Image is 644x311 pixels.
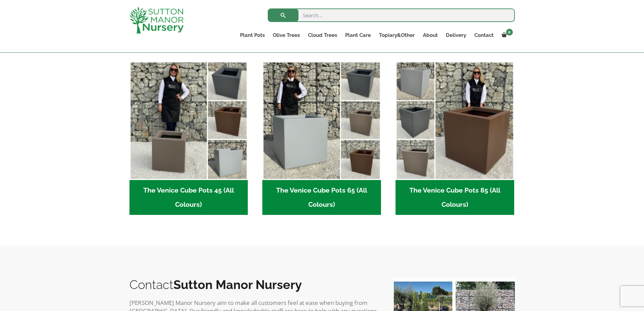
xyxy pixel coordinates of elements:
a: Delivery [442,30,470,40]
a: Visit product category The Venice Cube Pots 65 (All Colours) [262,61,381,215]
h2: The Venice Cube Pots 85 (All Colours) [396,180,514,215]
img: The Venice Cube Pots 65 (All Colours) [262,61,381,180]
b: Sutton Manor Nursery [173,277,302,292]
a: Cloud Trees [304,30,341,40]
img: The Venice Cube Pots 85 (All Colours) [396,61,514,180]
h2: The Venice Cube Pots 65 (All Colours) [262,180,381,215]
a: Visit product category The Venice Cube Pots 45 (All Colours) [129,61,248,215]
a: Plant Care [341,30,375,40]
img: The Venice Cube Pots 45 (All Colours) [129,61,248,180]
img: logo [129,7,184,34]
a: Topiary&Other [375,30,419,40]
a: Olive Trees [269,30,304,40]
a: About [419,30,442,40]
a: Contact [470,30,498,40]
a: Plant Pots [236,30,269,40]
h2: Contact [129,277,380,292]
a: Visit product category The Venice Cube Pots 85 (All Colours) [396,61,514,215]
span: 0 [506,29,513,36]
input: Search... [268,8,515,22]
a: 0 [498,30,515,40]
h2: The Venice Cube Pots 45 (All Colours) [129,180,248,215]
